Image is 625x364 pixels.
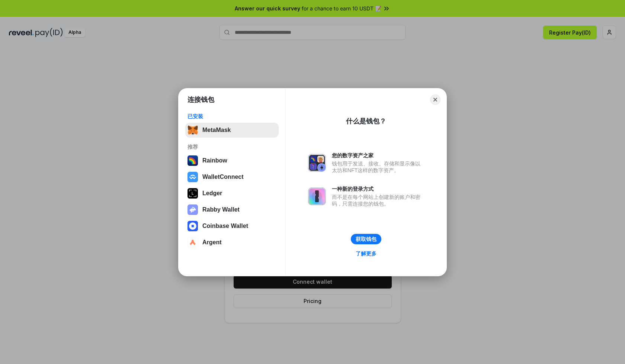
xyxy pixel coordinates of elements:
[187,125,198,135] img: svg+xml,%3Csvg%20fill%3D%22none%22%20height%3D%2233%22%20viewBox%3D%220%200%2035%2033%22%20width%...
[187,221,198,231] img: svg+xml,%3Csvg%20width%3D%2228%22%20height%3D%2228%22%20viewBox%3D%220%200%2028%2028%22%20fill%3D...
[185,235,279,250] button: Argent
[187,172,198,182] img: svg+xml,%3Csvg%20width%3D%2228%22%20height%3D%2228%22%20viewBox%3D%220%200%2028%2028%22%20fill%3D...
[185,153,279,168] button: Rainbow
[187,95,214,104] h1: 连接钱包
[202,206,240,213] div: Rabby Wallet
[185,202,279,217] button: Rabby Wallet
[202,174,244,180] div: WalletConnect
[332,194,424,207] div: 而不是在每个网站上创建新的账户和密码，只需连接您的钱包。
[185,219,279,233] button: Coinbase Wallet
[187,204,198,215] img: svg+xml,%3Csvg%20xmlns%3D%22http%3A%2F%2Fwww.w3.org%2F2000%2Fsvg%22%20fill%3D%22none%22%20viewBox...
[187,155,198,166] img: svg+xml,%3Csvg%20width%3D%22120%22%20height%3D%22120%22%20viewBox%3D%220%200%20120%20120%22%20fil...
[308,187,326,205] img: svg+xml,%3Csvg%20xmlns%3D%22http%3A%2F%2Fwww.w3.org%2F2000%2Fsvg%22%20fill%3D%22none%22%20viewBox...
[351,249,381,258] a: 了解更多
[430,94,440,105] button: Close
[202,239,222,246] div: Argent
[187,188,198,199] img: svg+xml,%3Csvg%20xmlns%3D%22http%3A%2F%2Fwww.w3.org%2F2000%2Fsvg%22%20width%3D%2228%22%20height%3...
[346,117,386,126] div: 什么是钱包？
[202,223,248,229] div: Coinbase Wallet
[185,123,279,138] button: MetaMask
[187,144,276,150] div: 推荐
[332,152,424,159] div: 您的数字资产之家
[332,186,424,192] div: 一种新的登录方式
[332,160,424,174] div: 钱包用于发送、接收、存储和显示像以太坊和NFT这样的数字资产。
[308,154,326,172] img: svg+xml,%3Csvg%20xmlns%3D%22http%3A%2F%2Fwww.w3.org%2F2000%2Fsvg%22%20fill%3D%22none%22%20viewBox...
[202,157,227,164] div: Rainbow
[185,170,279,184] button: WalletConnect
[185,186,279,201] button: Ledger
[187,237,198,248] img: svg+xml,%3Csvg%20width%3D%2228%22%20height%3D%2228%22%20viewBox%3D%220%200%2028%2028%22%20fill%3D...
[202,190,222,197] div: Ledger
[202,127,231,133] div: MetaMask
[187,113,276,120] div: 已安装
[356,236,376,242] div: 获取钱包
[351,234,381,244] button: 获取钱包
[356,250,376,257] div: 了解更多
